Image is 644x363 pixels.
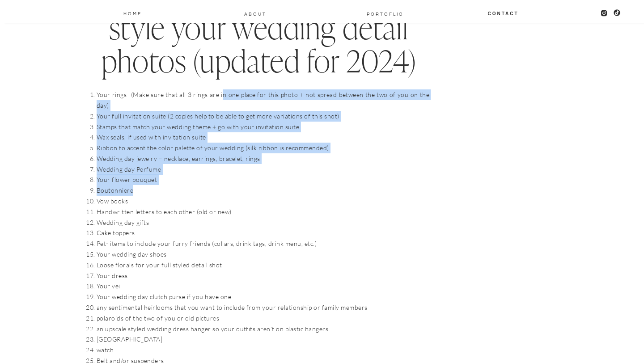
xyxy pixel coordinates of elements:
li: Cake toppers [97,228,429,238]
li: Pet- items to include your furry friends (collars, drink tags, drink menu, etc.) [97,238,429,249]
li: polaroids of the two of you or old pictures [97,313,429,324]
li: Boutonniere [97,185,429,196]
a: Home [123,9,142,17]
li: Ribbon to accent the color palette of your wedding (silk ribbon is recommended) [97,143,429,153]
a: About [244,10,267,17]
li: Your flower bouquet [97,174,429,185]
li: Your full invitation suite (2 copies help to be able to get more variations of this shot) [97,111,429,122]
li: Stamps that match your wedding theme + go with your invitation suite [97,122,429,132]
li: Vow books [97,196,429,207]
li: an upscale styled wedding dress hanger so your outfits aren’t on plastic hangers [97,324,429,334]
li: Your dress [97,270,429,281]
li: Your rings- (Make sure that all 3 rings are in one place for this photo + not spread between the ... [97,89,429,111]
li: Wax seals, if used with invitation suite [97,132,429,143]
li: Your wedding day shoes [97,249,429,260]
li: Handwritten letters to each other (old or new) [97,207,429,217]
a: Contact [487,9,519,17]
li: [GEOGRAPHIC_DATA] [97,334,429,345]
a: PORTOFLIO [363,10,407,17]
li: Loose florals for your full styled detail shot [97,260,429,270]
li: any sentimental heirlooms that you want to include from your relationship or family members [97,302,429,313]
li: Your wedding day clutch purse if you have one [97,291,429,302]
li: Wedding day jewelry – necklace, earrings, bracelet, rings [97,153,429,164]
li: Wedding day Perfume [97,164,429,175]
li: watch [97,345,429,355]
li: Wedding day gifts [97,217,429,228]
li: Your veil [97,281,429,291]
